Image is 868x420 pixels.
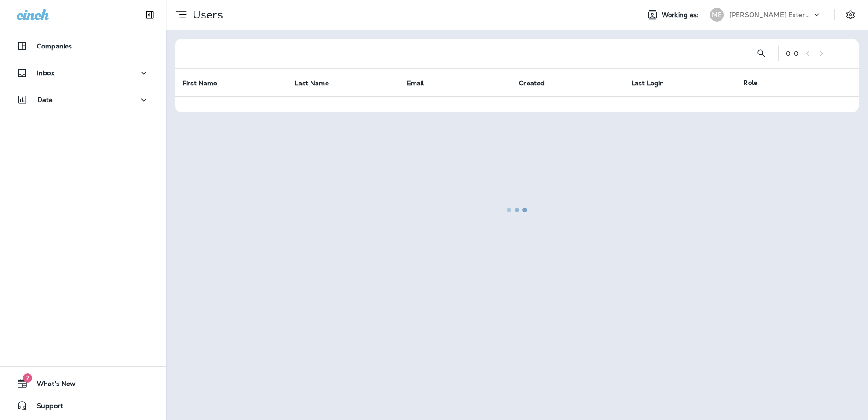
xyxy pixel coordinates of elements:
button: Companies [9,37,157,55]
p: Data [37,96,53,103]
span: Support [28,402,63,413]
p: Companies [37,42,72,50]
button: Inbox [9,64,157,82]
button: 7What's New [9,374,157,393]
span: 7 [23,373,32,383]
span: What's New [28,380,76,391]
button: Data [9,90,157,109]
p: Inbox [37,69,54,77]
button: Support [9,396,157,415]
button: Collapse Sidebar [137,6,163,24]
